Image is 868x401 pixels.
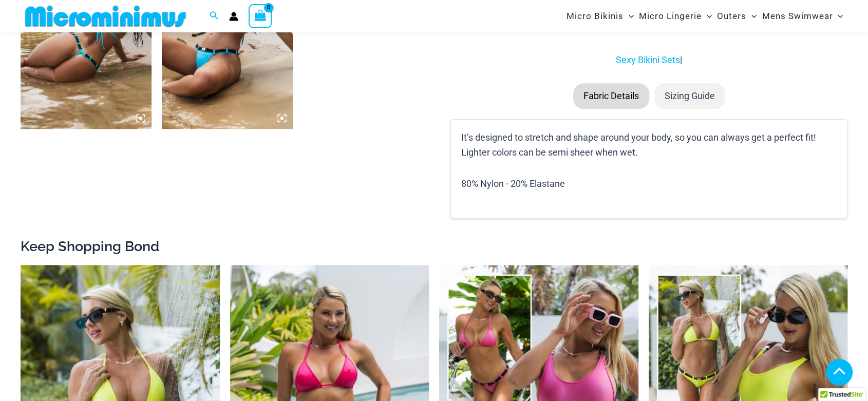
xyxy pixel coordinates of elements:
span: Menu Toggle [702,3,712,29]
h2: Keep Shopping Bond [21,237,847,255]
a: Sexy Bikini Sets [616,54,680,65]
a: Search icon link [210,10,219,23]
a: Micro LingerieMenu ToggleMenu Toggle [636,3,714,29]
span: Menu Toggle [624,3,634,29]
p: 80% Nylon - 20% Elastane [461,176,837,192]
a: Account icon link [229,12,238,21]
span: Outers [717,3,746,29]
span: Menu Toggle [833,3,843,29]
a: View Shopping Cart, empty [249,4,272,28]
p: | [450,52,847,68]
li: Fabric Details [573,83,649,109]
span: Micro Lingerie [639,3,702,29]
img: MM SHOP LOGO FLAT [21,5,190,28]
p: It’s designed to stretch and shape around your body, so you can always get a perfect fit! Lighter... [461,130,837,160]
a: Mens SwimwearMenu ToggleMenu Toggle [759,3,845,29]
nav: Site Navigation [562,2,847,31]
span: Micro Bikinis [567,3,624,29]
span: Menu Toggle [746,3,757,29]
span: Mens Swimwear [762,3,833,29]
li: Sizing Guide [654,83,725,109]
a: OutersMenu ToggleMenu Toggle [714,3,759,29]
a: Micro BikinisMenu ToggleMenu Toggle [564,3,636,29]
